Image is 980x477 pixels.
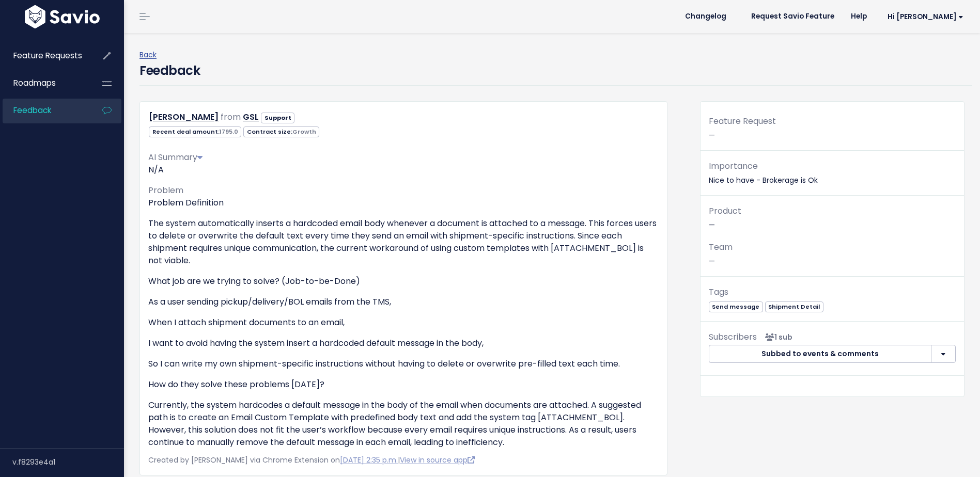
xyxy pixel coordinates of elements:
span: from [221,111,241,123]
a: Roadmaps [3,71,86,95]
a: Hi [PERSON_NAME] [875,9,972,25]
a: Shipment Detail [765,301,823,311]
p: As a user sending pickup/delivery/BOL emails from the TMS, [148,296,659,308]
span: Recent deal amount: [149,126,241,137]
span: Changelog [685,13,726,20]
img: logo-white.9d6f32f41409.svg [22,5,102,28]
span: AI Summary [148,151,203,163]
a: View in source app [400,455,475,465]
span: Created by [PERSON_NAME] via Chrome Extension on | [148,455,475,465]
button: Subbed to events & comments [709,345,932,363]
a: [PERSON_NAME] [149,111,219,123]
span: Importance [709,160,758,172]
p: How do they solve these problems [DATE]? [148,378,659,391]
p: Problem Definition [148,197,659,209]
span: Growth [292,128,316,136]
a: Help [843,9,875,24]
div: v.f8293e4a1 [12,449,124,475]
p: The system automatically inserts a hardcoded email body whenever a document is attached to a mess... [148,217,659,267]
a: Request Savio Feature [743,9,843,24]
span: Feature Requests [13,50,82,61]
p: — [709,240,956,268]
p: I want to avoid having the system insert a hardcoded default message in the body, [148,337,659,349]
span: Feature Request [709,115,776,127]
a: Send message [709,301,763,311]
p: N/A [148,164,659,176]
span: Tags [709,286,728,298]
span: Send message [709,301,763,312]
span: Feedback [13,105,51,116]
a: GSL [243,111,259,123]
h4: Feedback [139,61,200,80]
span: Problem [148,184,183,196]
a: Feedback [3,99,86,122]
div: — [701,114,964,151]
p: — [709,204,956,232]
span: Shipment Detail [765,301,823,312]
span: Subscribers [709,331,757,343]
p: Nice to have - Brokerage is Ok [709,159,956,187]
strong: Support [265,114,291,122]
p: So I can write my own shipment-specific instructions without having to delete or overwrite pre-fi... [148,358,659,370]
a: Back [139,50,157,60]
span: 1795.0 [220,128,238,136]
span: Hi [PERSON_NAME] [888,13,963,21]
a: Feature Requests [3,44,86,68]
p: Currently, the system hardcodes a default message in the body of the email when documents are att... [148,399,659,449]
span: Roadmaps [13,77,56,88]
span: <p><strong>Subscribers</strong><br><br> - Santiago Ruiz<br> </p> [761,332,792,342]
p: When I attach shipment documents to an email, [148,316,659,329]
span: Product [709,205,741,217]
span: Contract size: [243,126,319,137]
span: Team [709,241,733,253]
p: What job are we trying to solve? (Job-to-be-Done) [148,275,659,288]
a: [DATE] 2:35 p.m. [340,455,398,465]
